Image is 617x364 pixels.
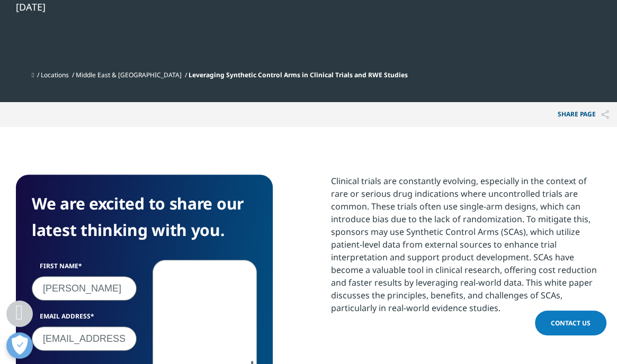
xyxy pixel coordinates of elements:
div: Clinical trials are constantly evolving, especially in the context of rare or serious drug indica... [331,175,601,314]
label: First Name [32,261,137,276]
span: Leveraging Synthetic Control Arms in Clinical Trials and RWE Studies [189,70,407,79]
h4: We are excited to share our latest thinking with you. [32,190,257,243]
a: Middle East & [GEOGRAPHIC_DATA] [76,70,182,79]
button: Open Preferences [6,332,33,359]
button: Share PAGEShare PAGE [550,102,617,127]
a: Contact Us [535,311,606,335]
p: Share PAGE [550,102,617,127]
img: Share PAGE [601,110,609,119]
span: Contact Us [551,319,591,327]
a: Locations [41,70,69,79]
label: Email Address [32,312,137,326]
div: [DATE] [16,1,589,13]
